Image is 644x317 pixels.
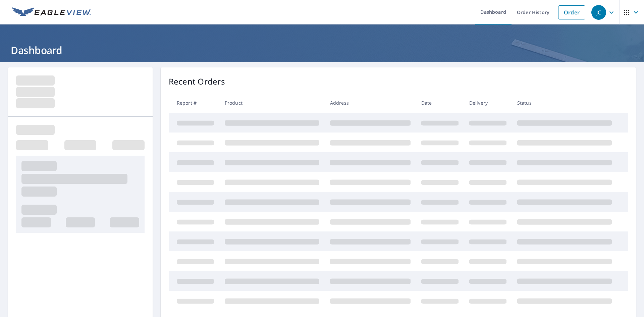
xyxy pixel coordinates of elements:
div: JC [591,5,606,20]
th: Delivery [464,93,512,113]
th: Product [219,93,325,113]
h1: Dashboard [8,43,636,57]
th: Status [512,93,617,113]
img: EV Logo [12,7,91,17]
th: Date [416,93,464,113]
th: Report # [169,93,219,113]
th: Address [325,93,416,113]
p: Recent Orders [169,75,225,88]
a: Order [558,5,585,19]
